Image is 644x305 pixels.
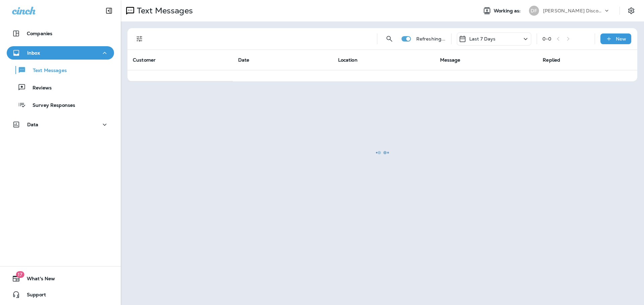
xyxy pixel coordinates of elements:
[7,288,114,301] button: Support
[26,85,52,91] p: Reviews
[7,98,114,112] button: Survey Responses
[7,80,114,94] button: Reviews
[27,50,40,56] p: Inbox
[26,102,75,109] p: Survey Responses
[27,122,39,127] p: Data
[7,272,114,285] button: 17What's New
[16,271,24,278] span: 17
[7,46,114,60] button: Inbox
[7,118,114,131] button: Data
[20,276,55,284] span: What's New
[26,68,67,74] p: Text Messages
[616,36,626,42] p: New
[7,63,114,77] button: Text Messages
[20,292,46,300] span: Support
[27,31,52,36] p: Companies
[7,27,114,40] button: Companies
[100,4,118,17] button: Collapse Sidebar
